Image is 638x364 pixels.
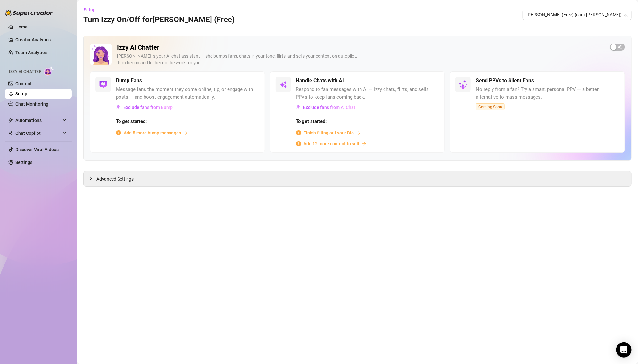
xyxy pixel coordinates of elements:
[99,81,107,88] img: svg%3e
[5,10,53,16] img: logo-BBDzfeDw.svg
[296,118,327,124] strong: To get started:
[357,131,361,135] span: arrow-right
[116,77,142,85] h5: Bump Fans
[303,105,356,110] span: Exclude fans from AI Chat
[9,69,41,75] span: Izzy AI Chatter
[279,81,287,88] img: svg%3e
[89,175,96,182] div: collapsed
[8,118,13,123] span: thunderbolt
[8,131,12,135] img: Chat Copilot
[184,131,188,135] span: arrow-right
[116,86,260,101] span: Message fans the moment they come online, tip, or engage with posts — and boost engagement automa...
[296,105,301,109] img: svg%3e
[117,44,605,52] h2: Izzy AI Chatter
[90,44,112,65] img: Izzy AI Chatter
[84,7,95,12] span: Setup
[15,160,32,165] a: Settings
[304,140,360,147] span: Add 12 more content to sell
[296,141,301,146] span: info-circle
[96,175,134,182] span: Advanced Settings
[476,77,534,85] h5: Send PPVs to Silent Fans
[89,177,93,181] span: collapsed
[15,24,28,29] a: Home
[15,101,48,107] a: Chat Monitoring
[83,15,235,25] h3: Turn Izzy On/Off for [PERSON_NAME] (Free)
[296,102,356,112] button: Exclude fans from AI Chat
[44,66,54,76] img: AI Chatter
[459,80,469,91] img: silent-fans-ppv-o-N6Mmdf.svg
[476,86,619,101] span: No reply from a fan? Try a smart, personal PPV — a better alternative to mass messages.
[296,86,440,101] span: Respond to fan messages with AI — Izzy chats, flirts, and sells PPVs to keep fans coming back.
[15,147,59,152] a: Discover Viral Videos
[116,102,173,112] button: Exclude fans from Bump
[362,142,367,146] span: arrow-right
[15,91,27,96] a: Setup
[476,103,505,110] span: Coming Soon
[123,105,173,110] span: Exclude fans from Bump
[116,118,147,124] strong: To get started:
[117,53,605,66] div: [PERSON_NAME] is your AI chat assistant — she bumps fans, chats in your tone, flirts, and sells y...
[124,129,181,136] span: Add 5 more bump messages
[624,13,628,17] span: team
[296,77,344,85] h5: Handle Chats with AI
[83,4,101,15] button: Setup
[15,50,47,55] a: Team Analytics
[15,128,61,138] span: Chat Copilot
[15,115,61,125] span: Automations
[116,130,121,135] span: info-circle
[116,105,121,109] img: svg%3e
[15,35,67,45] a: Creator Analytics
[526,10,628,20] span: Ellie (Free) (i.am.ellie)
[15,81,32,86] a: Content
[616,342,632,358] div: Open Intercom Messenger
[296,130,301,135] span: info-circle
[304,129,354,136] span: Finish filling out your Bio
